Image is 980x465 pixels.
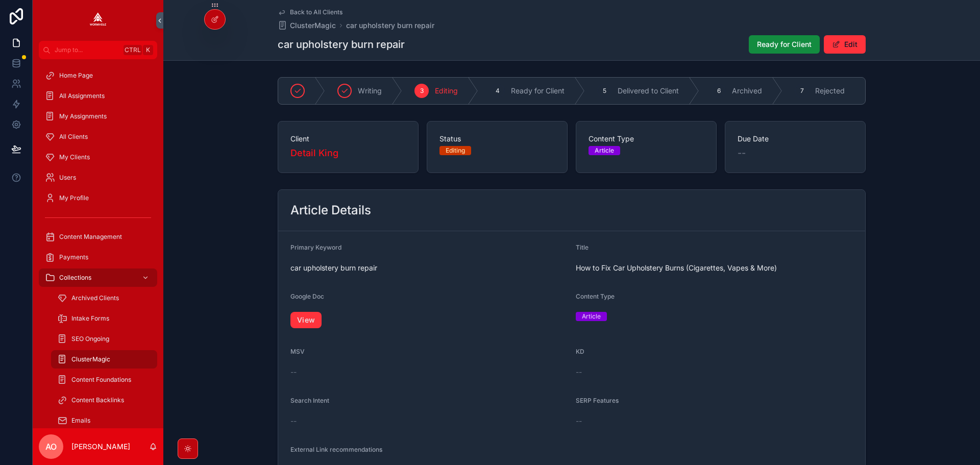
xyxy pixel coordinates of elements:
[59,274,91,282] span: Collections
[39,228,157,246] a: Content Management
[124,45,142,55] span: Ctrl
[717,87,721,95] span: 6
[738,134,853,144] span: Due Date
[757,39,812,50] span: Ready for Client
[439,134,555,144] span: Status
[71,314,109,323] span: Intake Forms
[59,174,76,182] span: Users
[71,417,90,425] span: Emails
[582,312,601,321] div: Article
[51,309,157,328] a: Intake Forms
[290,367,297,377] span: --
[290,348,305,355] span: MSV
[59,194,89,202] span: My Profile
[800,87,804,95] span: 7
[595,146,614,155] div: Article
[576,397,619,404] span: SERP Features
[39,87,157,105] a: All Assignments
[290,263,568,273] span: car upholstery burn repair
[290,243,341,251] span: Primary Keyword
[39,107,157,126] a: My Assignments
[290,416,297,426] span: --
[55,46,119,54] span: Jump to...
[290,8,342,16] span: Back to All Clients
[59,92,105,100] span: All Assignments
[59,233,122,241] span: Content Management
[278,37,405,52] h1: car upholstery burn repair
[290,202,371,218] h2: Article Details
[420,87,424,95] span: 3
[278,8,342,16] a: Back to All Clients
[290,292,324,300] span: Google Doc
[290,397,329,404] span: Search Intent
[33,59,163,428] div: scrollable content
[51,330,157,348] a: SEO Ongoing
[39,248,157,266] a: Payments
[39,41,157,59] button: Jump to...CtrlK
[576,292,615,300] span: Content Type
[815,86,845,96] span: Rejected
[59,71,93,80] span: Home Page
[51,411,157,430] a: Emails
[71,355,110,363] span: ClusterMagic
[39,148,157,166] a: My Clients
[358,86,382,96] span: Writing
[59,153,90,161] span: My Clients
[446,146,465,155] div: Editing
[618,86,679,96] span: Delivered to Client
[290,20,336,31] span: ClusterMagic
[346,20,434,31] a: car upholstery burn repair
[576,243,589,251] span: Title
[290,134,406,144] span: Client
[278,20,336,31] a: ClusterMagic
[603,87,606,95] span: 5
[511,86,565,96] span: Ready for Client
[738,146,746,160] span: --
[39,168,157,187] a: Users
[576,263,853,273] span: How to Fix Car Upholstery Burns (Cigarettes, Vapes & More)
[71,376,131,384] span: Content Foundations
[45,440,57,453] span: AO
[51,391,157,409] a: Content Backlinks
[576,348,584,355] span: KD
[732,86,762,96] span: Archived
[51,371,157,389] a: Content Foundations
[589,134,704,144] span: Content Type
[290,446,382,453] span: External Link recommendations
[290,312,322,328] a: View
[71,442,130,452] p: [PERSON_NAME]
[824,35,866,54] button: Edit
[749,35,820,54] button: Ready for Client
[71,335,109,343] span: SEO Ongoing
[59,112,107,120] span: My Assignments
[51,350,157,369] a: ClusterMagic
[90,12,106,29] img: App logo
[59,253,88,261] span: Payments
[576,367,582,377] span: --
[51,289,157,307] a: Archived Clients
[496,87,500,95] span: 4
[39,268,157,287] a: Collections
[144,46,152,54] span: K
[39,189,157,207] a: My Profile
[71,294,119,302] span: Archived Clients
[59,133,88,141] span: All Clients
[39,128,157,146] a: All Clients
[576,416,582,426] span: --
[39,66,157,85] a: Home Page
[71,396,124,404] span: Content Backlinks
[435,86,458,96] span: Editing
[290,146,338,160] a: Detail King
